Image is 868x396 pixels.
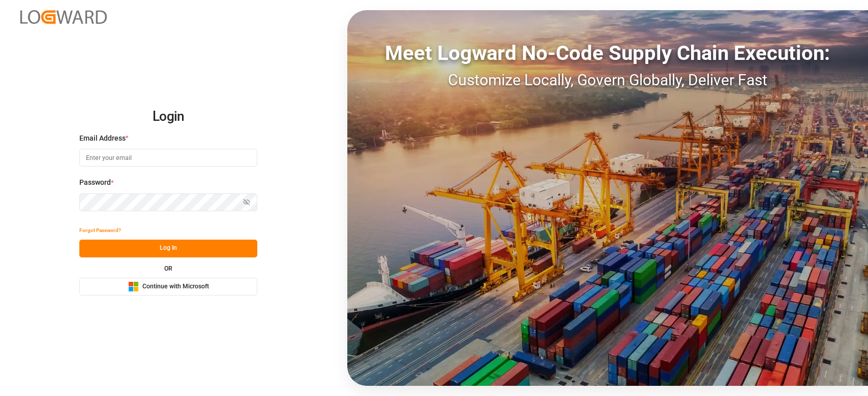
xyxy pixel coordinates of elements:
[164,266,172,272] small: OR
[347,69,868,91] div: Customize Locally, Govern Globally, Deliver Fast
[79,177,111,188] span: Password
[79,133,126,144] span: Email Address
[79,240,257,257] button: Log In
[79,222,121,240] button: Forgot Password?
[142,282,209,291] span: Continue with Microsoft
[20,10,107,24] img: Logward_new_orange.png
[79,278,257,295] button: Continue with Microsoft
[347,38,868,69] div: Meet Logward No-Code Supply Chain Execution:
[79,149,257,167] input: Enter your email
[79,101,257,133] h2: Login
